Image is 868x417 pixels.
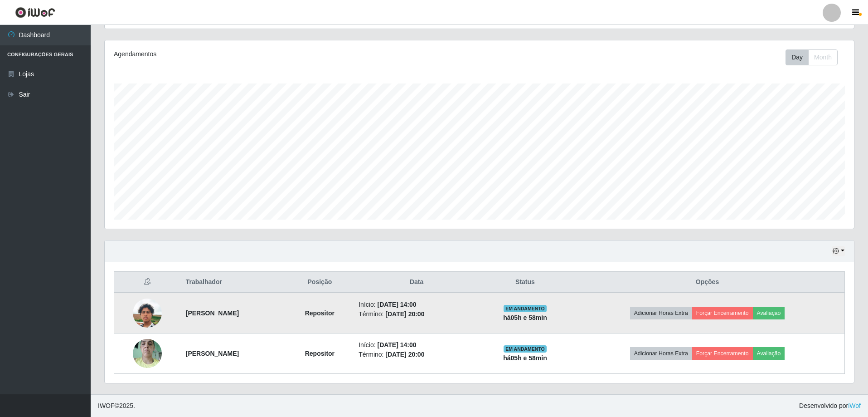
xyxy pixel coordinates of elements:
div: Toolbar with button groups [786,49,845,65]
button: Forçar Encerramento [692,347,753,360]
time: [DATE] 14:00 [377,341,416,348]
th: Trabalhador [180,272,286,293]
span: Desenvolvido por [799,401,861,411]
time: [DATE] 20:00 [385,351,424,358]
button: Avaliação [753,307,785,319]
strong: [PERSON_NAME] [186,350,239,357]
img: 1753209375132.jpeg [133,287,162,339]
strong: Repositor [305,309,335,317]
strong: há 05 h e 58 min [503,314,547,321]
li: Término: [359,309,475,319]
strong: Repositor [305,350,335,357]
a: iWof [848,402,861,409]
th: Posição [286,272,354,293]
th: Opções [570,272,844,293]
strong: [PERSON_NAME] [186,309,239,317]
div: First group [786,49,838,65]
button: Adicionar Horas Extra [630,307,692,319]
span: © 2025 . [98,401,135,411]
li: Término: [359,350,475,359]
th: Data [353,272,480,293]
th: Status [480,272,570,293]
button: Day [786,49,809,65]
time: [DATE] 20:00 [385,310,424,318]
img: CoreUI Logo [15,7,55,18]
button: Avaliação [753,347,785,360]
span: EM ANDAMENTO [504,345,547,353]
li: Início: [359,300,475,309]
li: Início: [359,340,475,350]
button: Month [808,49,838,65]
button: Forçar Encerramento [692,307,753,319]
span: EM ANDAMENTO [504,305,547,312]
strong: há 05 h e 58 min [503,354,547,362]
span: IWOF [98,402,115,409]
button: Adicionar Horas Extra [630,347,692,360]
time: [DATE] 14:00 [377,301,416,308]
img: 1753296713648.jpeg [133,334,162,373]
div: Agendamentos [114,49,411,59]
